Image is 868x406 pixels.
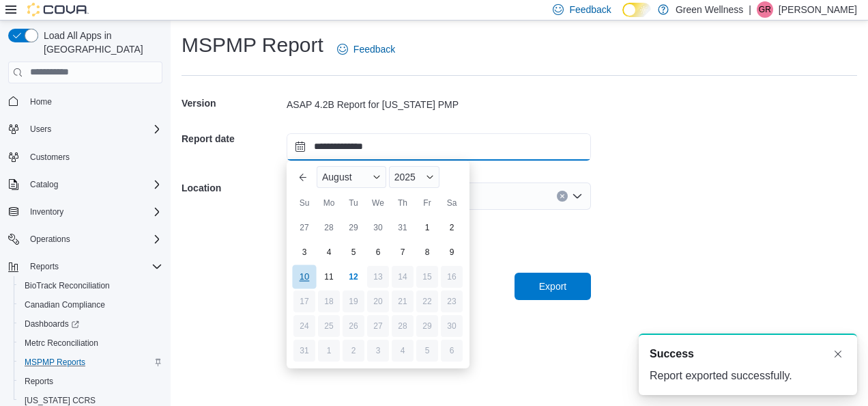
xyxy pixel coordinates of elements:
[3,230,168,249] button: Operations
[14,353,168,372] button: MSPMP Reports
[830,346,846,362] button: Dismiss toast
[317,166,386,188] div: Button. Open the month selector. August is currently selected.
[392,192,414,214] div: Th
[343,192,364,214] div: Tu
[569,3,611,16] span: Feedback
[19,335,104,351] a: Metrc Reconciliation
[182,31,323,59] h1: MSPMP Report
[182,125,284,152] h5: Report date
[343,340,364,362] div: day-2
[343,266,364,288] div: day-12
[759,1,771,18] span: GR
[14,372,168,391] button: Reports
[441,241,463,263] div: day-9
[292,215,464,363] div: August, 2025
[367,266,389,288] div: day-13
[392,340,414,362] div: day-4
[441,192,463,214] div: Sa
[441,340,463,362] div: day-6
[19,335,162,351] span: Metrc Reconciliation
[25,121,57,137] button: Users
[650,368,846,384] div: Report exported successfully.
[293,340,315,362] div: day-31
[416,192,438,214] div: Fr
[19,316,162,332] span: Dashboards
[14,334,168,353] button: Metrc Reconciliation
[19,297,162,313] span: Canadian Compliance
[25,357,85,368] span: MSPMP Reports
[292,166,314,188] button: Previous Month
[441,290,463,312] div: day-23
[19,373,59,390] a: Reports
[392,290,414,312] div: day-21
[293,192,315,214] div: Su
[293,217,315,239] div: day-27
[3,175,168,194] button: Catalog
[30,124,51,135] span: Users
[3,120,168,139] button: Users
[19,278,162,294] span: BioTrack Reconciliation
[25,376,53,387] span: Reports
[30,206,63,217] span: Inventory
[416,217,438,239] div: day-1
[19,278,115,294] a: BioTrack Reconciliation
[25,93,162,110] span: Home
[332,36,401,63] a: Feedback
[389,166,439,188] div: Button. Open the year selector. 2025 is currently selected.
[14,295,168,314] button: Canadian Compliance
[30,234,70,245] span: Operations
[353,42,395,56] span: Feedback
[318,290,340,312] div: day-18
[367,192,389,214] div: We
[392,266,414,288] div: day-14
[38,29,162,56] span: Load All Apps in [GEOGRAPHIC_DATA]
[441,217,463,239] div: day-2
[287,98,591,111] div: ASAP 4.2B Report for [US_STATE] PMP
[25,280,110,291] span: BioTrack Reconciliation
[292,265,316,288] div: day-10
[25,176,162,193] span: Catalog
[318,340,340,362] div: day-1
[25,148,162,165] span: Customers
[27,3,89,16] img: Cova
[30,152,70,163] span: Customers
[779,1,857,18] p: [PERSON_NAME]
[318,315,340,337] div: day-25
[343,315,364,337] div: day-26
[392,315,414,337] div: day-28
[392,241,414,263] div: day-7
[322,172,352,182] span: August
[650,346,846,362] div: Notification
[293,315,315,337] div: day-24
[392,217,414,239] div: day-31
[182,90,284,117] h5: Version
[25,149,75,165] a: Customers
[3,92,168,111] button: Home
[622,17,623,18] span: Dark Mode
[293,290,315,312] div: day-17
[19,354,91,370] a: MSPMP Reports
[25,231,76,247] button: Operations
[25,395,96,406] span: [US_STATE] CCRS
[318,217,340,239] div: day-28
[293,241,315,263] div: day-3
[25,319,79,329] span: Dashboards
[318,241,340,263] div: day-4
[287,133,591,161] input: Press the down key to enter a popover containing a calendar. Press the escape key to close the po...
[25,258,162,275] span: Reports
[367,340,389,362] div: day-3
[25,121,162,137] span: Users
[30,261,59,272] span: Reports
[343,241,364,263] div: day-5
[3,147,168,167] button: Customers
[622,3,651,17] input: Dark Mode
[25,204,162,220] span: Inventory
[3,257,168,276] button: Reports
[30,96,52,107] span: Home
[749,1,751,18] p: |
[572,191,583,202] button: Open list of options
[14,314,168,334] a: Dashboards
[367,217,389,239] div: day-30
[25,338,98,349] span: Metrc Reconciliation
[25,258,64,275] button: Reports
